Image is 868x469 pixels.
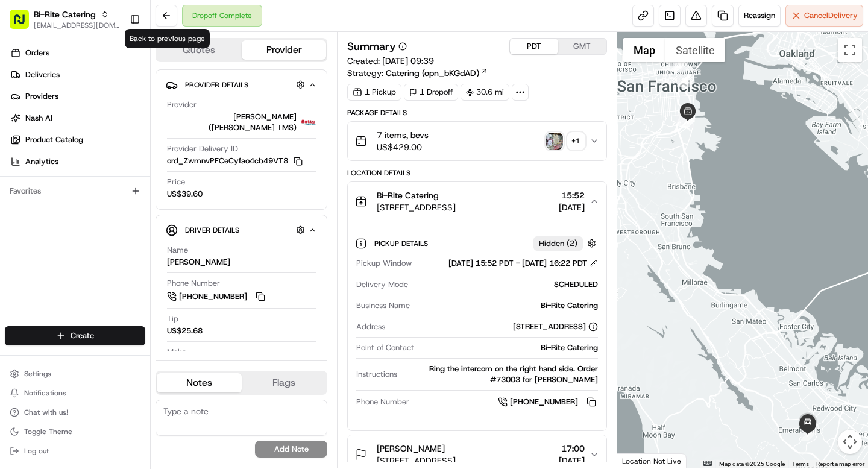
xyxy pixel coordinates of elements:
button: Driver Details [166,220,317,240]
span: [DATE] 09:39 [382,55,434,66]
span: 17:00 [559,442,585,455]
div: 💻 [102,271,112,280]
span: [PHONE_NUMBER] [179,291,247,302]
span: Address [356,321,385,332]
div: Past conversations [12,157,77,166]
a: 📗Knowledge Base [7,265,97,286]
button: Log out [5,442,145,459]
button: Notes [157,373,242,392]
span: Catering (opn_bKGdAD) [386,67,479,79]
span: [PERSON_NAME] ([PERSON_NAME] TMS) [167,112,297,133]
span: Orders [25,48,49,58]
span: 7 items, bevs [377,129,429,141]
span: Bi-Rite Catering [377,189,439,201]
button: Bi-Rite Catering[STREET_ADDRESS]15:52[DATE] [348,182,606,221]
div: [DATE] 15:52 PDT - [DATE] 16:22 PDT [448,258,598,269]
span: Log out [24,446,49,456]
span: Pylon [120,299,146,308]
span: Provider Delivery ID [167,143,238,154]
span: US$429.00 [377,141,429,153]
a: 💻API Documentation [97,265,198,286]
span: • [100,187,104,197]
img: 4920774857489_3d7f54699973ba98c624_72.jpg [25,115,47,137]
span: [PERSON_NAME] [PERSON_NAME] [37,219,160,229]
span: Pickup Details [374,239,430,248]
div: Back to previous page [125,29,210,48]
span: Chat with us! [24,408,68,417]
button: CancelDelivery [785,5,863,27]
a: Terms [792,461,809,467]
button: Provider Details [166,75,317,95]
span: US$39.60 [167,189,203,200]
span: API Documentation [114,269,193,282]
div: Favorites [5,181,145,201]
span: Business Name [356,300,410,311]
span: Hidden ( 2 ) [539,238,577,249]
span: 15:52 [559,189,585,201]
div: We're available if you need us! [54,127,166,137]
span: Name [167,245,188,256]
button: Keyboard shortcuts [703,461,712,466]
div: Ring the intercom on the right hand side. Order #73003 for [PERSON_NAME] [402,364,597,385]
span: Point of Contact [356,342,414,353]
div: [STREET_ADDRESS] [513,321,598,332]
button: See all [187,154,219,169]
button: ord_ZwmnvPFCeCyfao4cb49VT8 [167,156,303,166]
span: Tip [167,313,178,324]
span: • [162,219,166,229]
div: + 1 [568,133,585,150]
div: Bi-Rite Catering [415,300,597,311]
span: Reassign [744,10,775,21]
div: Strategy: [347,67,488,79]
h3: Summary [347,41,396,52]
div: US$25.68 [167,326,203,336]
span: Provider [167,99,197,110]
button: Toggle fullscreen view [838,38,862,62]
button: Map camera controls [838,430,862,454]
span: [STREET_ADDRESS] [377,455,456,467]
img: Google [620,453,660,468]
p: Welcome 👋 [12,48,219,68]
span: Driver Details [185,225,239,235]
div: Package Details [347,108,606,118]
a: Powered byPylon [85,298,146,308]
span: [PHONE_NUMBER] [510,397,578,408]
span: Make [167,347,186,357]
span: Notifications [24,388,66,398]
a: [PHONE_NUMBER] [167,290,267,303]
button: Settings [5,365,145,382]
span: Knowledge Base [24,269,92,282]
button: PDT [510,39,558,54]
button: photo_proof_of_pickup image+1 [546,133,585,150]
span: Product Catalog [25,134,83,145]
span: Price [167,177,185,187]
img: Grace Nketiah [12,175,31,195]
img: Shah Alam [12,208,31,227]
div: 1 [673,58,686,72]
button: Provider [242,40,327,60]
div: Location Not Live [617,453,687,468]
div: [PERSON_NAME] [167,257,230,268]
span: [PERSON_NAME] [377,442,445,455]
button: Show satellite imagery [665,38,725,62]
div: Location Details [347,168,606,178]
span: Pickup Window [356,258,412,269]
button: Create [5,326,145,345]
button: [EMAIL_ADDRESS][DOMAIN_NAME] [34,20,120,30]
input: Clear [31,78,199,90]
div: 6 [681,115,694,128]
button: Flags [242,373,327,392]
div: Start new chat [54,115,198,127]
button: Notifications [5,385,145,401]
div: 2 [670,58,684,72]
span: [STREET_ADDRESS] [377,201,456,213]
img: photo_proof_of_pickup image [546,133,563,150]
span: Phone Number [167,278,220,289]
div: Bi-Rite Catering [419,342,597,353]
a: Providers [5,87,150,106]
div: 1 Pickup [347,84,401,101]
a: [PHONE_NUMBER] [498,395,598,409]
span: [DATE] [559,455,585,467]
span: Cancel Delivery [804,10,858,21]
span: [DATE] [107,187,131,197]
